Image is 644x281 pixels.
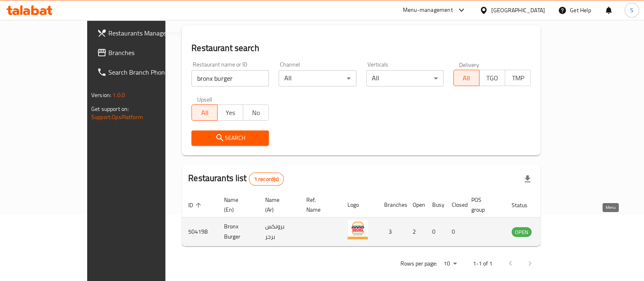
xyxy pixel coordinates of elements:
[445,217,465,246] td: 0
[191,131,269,146] button: Search
[249,175,284,183] span: 1 record(s)
[108,67,188,77] span: Search Branch Phone
[198,133,262,143] span: Search
[182,192,576,246] table: enhanced table
[188,200,204,210] span: ID
[508,72,528,84] span: TMP
[426,217,445,246] td: 0
[512,228,532,237] span: OPEN
[90,62,195,82] a: Search Branch Phone
[91,104,129,114] span: Get support on:
[90,43,195,62] a: Branches
[483,72,502,84] span: TGO
[197,96,212,102] label: Upsell
[182,217,218,246] td: 504198
[221,107,240,119] span: Yes
[505,70,531,86] button: TMP
[471,195,495,215] span: POS group
[243,104,269,121] button: No
[630,6,633,15] span: S
[246,107,266,119] span: No
[90,23,195,43] a: Restaurants Management
[195,107,214,119] span: All
[479,70,505,86] button: TGO
[366,70,444,86] div: All
[108,28,188,38] span: Restaurants Management
[378,217,406,246] td: 3
[378,192,406,217] th: Branches
[188,172,284,186] h2: Restaurants list
[91,90,111,100] span: Version:
[191,104,218,121] button: All
[249,173,284,186] div: Total records count
[426,192,445,217] th: Busy
[440,258,460,270] div: Rows per page:
[512,200,538,210] span: Status
[453,70,479,86] button: All
[191,70,269,86] input: Search for restaurant name or ID..
[265,195,290,215] span: Name (Ar)
[512,227,532,237] div: OPEN
[403,5,453,15] div: Menu-management
[473,259,492,269] p: 1-1 of 1
[406,217,426,246] td: 2
[341,192,378,217] th: Logo
[259,217,300,246] td: برونكس برجر
[108,48,188,58] span: Branches
[217,104,243,121] button: Yes
[518,169,537,189] div: Export file
[491,6,545,15] div: [GEOGRAPHIC_DATA]
[459,62,479,67] label: Delivery
[400,259,437,269] p: Rows per page:
[224,195,249,215] span: Name (En)
[191,42,531,54] h2: Restaurant search
[347,220,368,240] img: Bronx Burger
[445,192,465,217] th: Closed
[112,90,125,100] span: 1.0.0
[218,217,259,246] td: Bronx Burger
[406,192,426,217] th: Open
[279,70,356,86] div: All
[457,72,476,84] span: All
[306,195,331,215] span: Ref. Name
[91,112,143,122] a: Support.OpsPlatform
